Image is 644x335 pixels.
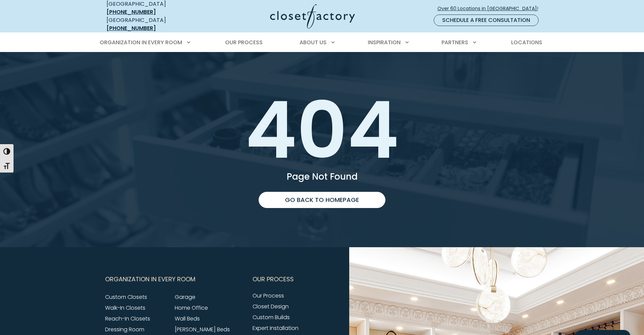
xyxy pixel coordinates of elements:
a: Custom Builds [253,313,290,321]
a: Go back to homepage [259,192,385,208]
div: [GEOGRAPHIC_DATA] [106,16,205,32]
span: Locations [511,38,542,46]
a: Home Office [175,304,208,312]
button: Footer Subnav Button - Our Process [253,271,318,288]
p: Page Not Found [105,172,539,181]
span: Organization in Every Room [100,38,182,46]
span: Over 60 Locations in [GEOGRAPHIC_DATA]! [437,5,544,12]
span: Our Process [225,38,263,46]
img: Closet Factory Logo [270,4,355,29]
nav: Primary Menu [95,33,549,52]
button: Footer Subnav Button - Organization in Every Room [105,271,244,288]
a: Our Process [253,292,284,300]
a: Garage [175,293,195,301]
a: Wall Beds [175,315,200,323]
a: [PERSON_NAME] Beds [175,326,230,333]
a: Closet Design [253,303,289,310]
span: Organization in Every Room [105,271,195,288]
a: Dressing Room [105,326,144,333]
a: Walk-In Closets [105,304,145,312]
a: Custom Closets [105,293,147,301]
span: Our Process [253,271,294,288]
h1: 404 [105,91,539,170]
span: Inspiration [368,38,401,46]
a: Schedule a Free Consultation [434,15,539,26]
a: [PHONE_NUMBER] [106,8,156,16]
span: Partners [442,38,468,46]
a: Expert Installation [253,324,299,332]
a: [PHONE_NUMBER] [106,24,156,32]
a: Over 60 Locations in [GEOGRAPHIC_DATA]! [437,3,544,15]
span: About Us [300,38,327,46]
a: Reach-In Closets [105,315,150,323]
